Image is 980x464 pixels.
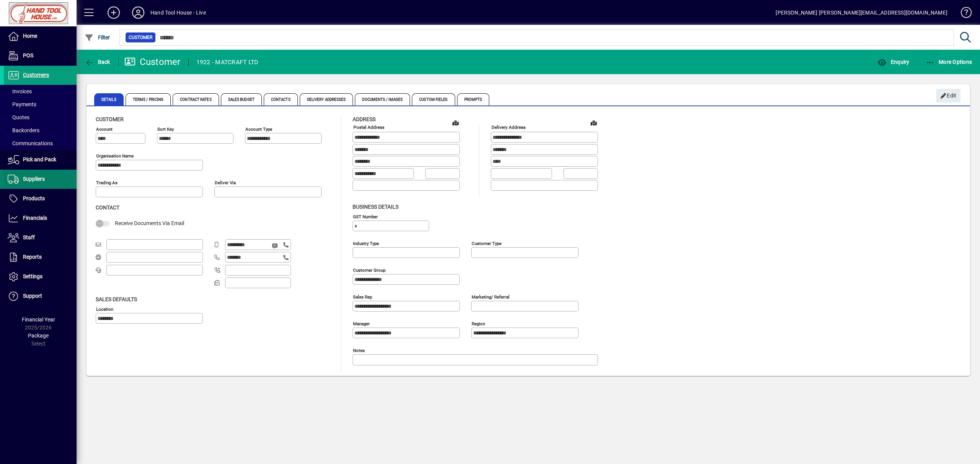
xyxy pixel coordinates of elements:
[449,117,462,129] a: View on map
[4,46,77,65] a: POS
[245,127,272,132] mat-label: Account Type
[94,93,124,105] span: Details
[23,195,45,201] span: Products
[173,93,219,105] span: Contract Rates
[96,306,113,311] mat-label: Location
[353,116,376,122] span: Address
[300,93,353,105] span: Delivery Addresses
[940,89,957,102] span: Edit
[926,59,972,65] span: More Options
[8,140,53,146] span: Communications
[266,237,285,255] button: Send SMS
[412,93,455,105] span: Custom Fields
[8,88,32,94] span: Invoices
[126,6,150,19] button: Profile
[353,204,399,210] span: Business details
[96,116,124,122] span: Customer
[776,6,947,19] div: [PERSON_NAME] [PERSON_NAME][EMAIL_ADDRESS][DOMAIN_NAME]
[23,273,42,279] span: Settings
[4,98,77,111] a: Payments
[355,93,410,105] span: Documents / Images
[23,254,42,260] span: Reports
[4,267,77,286] a: Settings
[28,333,49,339] span: Package
[23,33,37,39] span: Home
[4,27,77,46] a: Home
[23,293,42,299] span: Support
[85,59,110,65] span: Back
[215,180,236,185] mat-label: Deliver via
[924,55,974,69] button: More Options
[150,6,206,19] div: Hand Tool House - Live
[96,204,119,211] span: Contact
[96,127,113,132] mat-label: Account
[4,170,77,189] a: Suppliers
[129,34,152,41] span: Customer
[77,55,119,69] app-page-header-button: Back
[8,101,36,107] span: Payments
[23,234,35,240] span: Staff
[22,316,55,323] span: Financial Year
[23,156,56,162] span: Pick and Pack
[196,56,258,68] div: 1922 - MATCRAFT LTD
[8,114,29,120] span: Quotes
[955,2,970,26] a: Knowledge Base
[4,111,77,124] a: Quotes
[4,137,77,150] a: Communications
[4,124,77,137] a: Backorders
[23,72,49,78] span: Customers
[4,228,77,247] a: Staff
[96,153,134,159] mat-label: Organisation name
[875,55,911,69] button: Enquiry
[4,85,77,98] a: Invoices
[4,209,77,228] a: Financials
[472,321,485,326] mat-label: Region
[877,59,909,65] span: Enquiry
[936,89,960,102] button: Edit
[353,214,378,219] mat-label: GST Number
[23,215,47,221] span: Financials
[472,294,510,299] mat-label: Marketing/ Referral
[4,287,77,306] a: Support
[96,296,137,302] span: Sales defaults
[157,127,174,132] mat-label: Sort key
[353,294,372,299] mat-label: Sales rep
[588,117,600,129] a: View on map
[96,180,118,185] mat-label: Trading as
[353,240,379,246] mat-label: Industry type
[83,31,112,44] button: Filter
[4,150,77,169] a: Pick and Pack
[126,93,171,105] span: Terms / Pricing
[353,321,370,326] mat-label: Manager
[101,6,126,19] button: Add
[472,240,501,246] mat-label: Customer type
[353,267,385,273] mat-label: Customer group
[8,127,39,133] span: Backorders
[23,52,33,58] span: POS
[221,93,262,105] span: Sales Budget
[85,34,110,41] span: Filter
[457,93,490,105] span: Prompts
[115,220,184,226] span: Receive Documents Via Email
[353,347,365,353] mat-label: Notes
[264,93,298,105] span: Contacts
[83,55,112,69] button: Back
[124,56,181,68] div: Customer
[4,248,77,267] a: Reports
[4,189,77,208] a: Products
[23,176,45,182] span: Suppliers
